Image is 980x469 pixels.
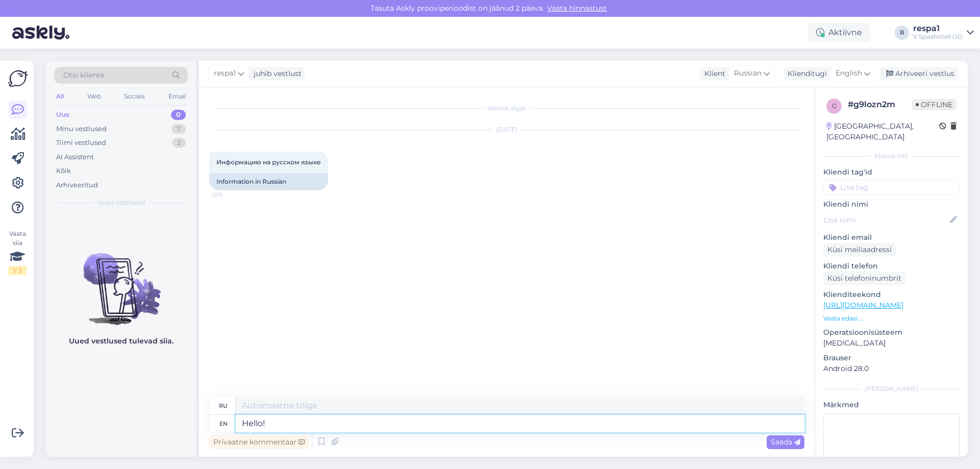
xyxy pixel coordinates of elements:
div: V Spaahotell OÜ [913,33,963,41]
div: 2 [172,138,186,148]
div: # g9lozn2m [848,98,912,111]
div: R [895,26,909,40]
div: [PERSON_NAME] [823,384,960,393]
div: Aktiivne [808,23,870,42]
p: Brauser [823,353,960,363]
p: Vaata edasi ... [823,314,960,323]
span: Russian [734,68,762,79]
p: Klienditeekond [823,289,960,300]
div: juhib vestlust [250,68,302,79]
div: AI Assistent [56,152,94,162]
div: Kõik [56,166,71,176]
div: Uus [56,110,69,120]
div: Socials [122,90,147,103]
div: Vaata siia [8,229,27,275]
a: respa1V Spaahotell OÜ [913,24,974,41]
div: Tiimi vestlused [56,138,106,148]
div: [DATE] [209,125,804,134]
span: Saada [771,437,800,447]
a: Vaata hinnastust [544,4,610,13]
div: Klienditugi [783,68,827,79]
div: Minu vestlused [56,124,107,134]
p: Android 28.0 [823,363,960,374]
div: All [54,90,66,103]
div: Kliendi info [823,152,960,161]
div: en [219,415,228,432]
p: Kliendi email [823,232,960,243]
p: Kliendi nimi [823,199,960,210]
div: ru [219,397,228,414]
p: Märkmed [823,400,960,410]
div: 1 / 3 [8,266,27,275]
p: Operatsioonisüsteem [823,327,960,338]
div: Küsi meiliaadressi [823,243,896,257]
span: Информацию на русском языке [216,158,321,166]
p: Kliendi tag'id [823,167,960,178]
span: respa1 [214,68,236,79]
p: Uued vestlused tulevad siia. [69,336,174,347]
div: 0 [171,110,186,120]
span: 12:11 [212,191,251,199]
span: Otsi kliente [63,70,104,81]
img: Askly Logo [8,69,28,88]
img: No chats [46,235,196,327]
p: [MEDICAL_DATA] [823,338,960,349]
div: respa1 [913,24,963,33]
span: Offline [912,99,957,110]
div: [GEOGRAPHIC_DATA], [GEOGRAPHIC_DATA] [826,121,939,142]
div: Privaatne kommentaar [209,435,309,449]
input: Lisa nimi [824,214,948,226]
p: Kliendi telefon [823,261,960,271]
input: Lisa tag [823,180,960,195]
span: g [832,102,837,110]
div: Klient [700,68,725,79]
div: Arhiveeritud [56,180,98,190]
div: 7 [171,124,186,134]
div: Information in Russian [209,173,328,190]
span: English [836,68,862,79]
div: Email [166,90,188,103]
div: Vestlus algas [209,104,804,113]
div: Küsi telefoninumbrit [823,271,905,285]
textarea: Hello! [236,415,804,432]
div: Web [85,90,103,103]
span: Uued vestlused [97,198,145,207]
a: [URL][DOMAIN_NAME] [823,301,903,310]
div: Arhiveeri vestlus [880,67,959,81]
